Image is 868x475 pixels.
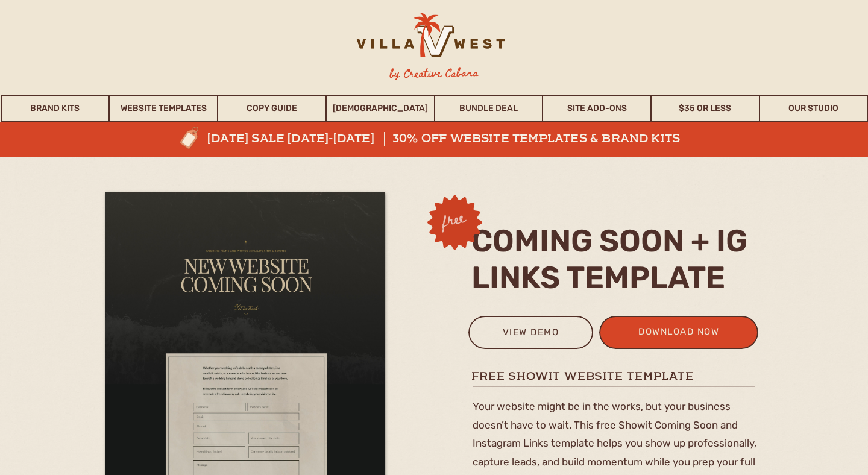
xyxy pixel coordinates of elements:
[652,95,759,122] a: $35 or Less
[110,95,217,122] a: Website Templates
[218,95,325,122] a: Copy Guide
[380,64,489,83] h3: by Creative Cabana
[620,324,738,344] a: download now
[2,95,109,122] a: Brand Kits
[476,324,585,344] a: view demo
[435,95,542,122] a: Bundle Deal
[392,132,691,146] a: 30% off website templates & brand kits
[327,95,434,122] a: [DEMOGRAPHIC_DATA]
[427,206,480,237] h3: free
[207,132,414,146] a: [DATE] sale [DATE]-[DATE]
[471,368,758,383] h1: free showit website template
[543,95,650,122] a: Site Add-Ons
[760,95,867,122] a: Our Studio
[471,222,763,295] h2: coming soon + ig links template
